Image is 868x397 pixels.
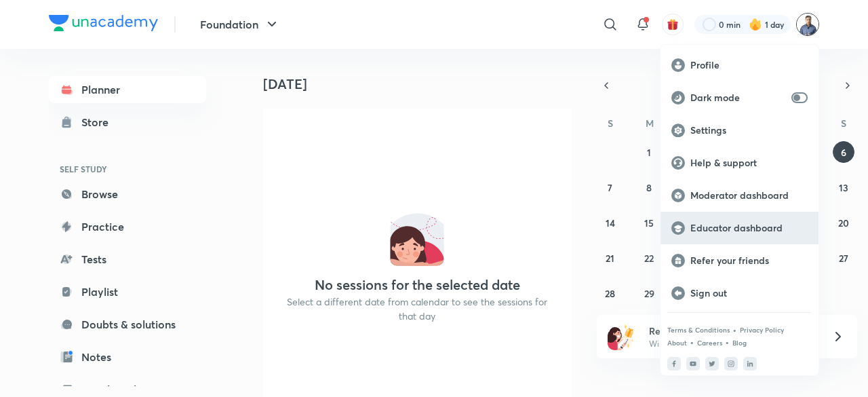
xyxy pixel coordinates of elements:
p: Sign out [690,287,808,299]
a: Moderator dashboard [660,179,818,212]
a: Terms & Conditions [667,326,730,334]
div: • [690,336,694,348]
a: Educator dashboard [660,212,818,244]
a: Settings [660,114,818,147]
p: Settings [690,124,808,136]
a: Privacy Policy [740,326,784,334]
p: Profile [690,59,808,71]
p: Refer your friends [690,254,808,267]
a: Careers [697,339,722,347]
p: Dark mode [690,92,786,104]
a: Profile [660,49,818,81]
a: Help & support [660,147,818,179]
a: About [667,339,687,347]
div: • [725,336,730,348]
p: Moderator dashboard [690,189,808,202]
a: Blog [732,339,747,347]
p: Educator dashboard [690,222,808,234]
p: Help & support [690,157,808,169]
div: • [732,324,737,336]
a: Refer your friends [660,244,818,277]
